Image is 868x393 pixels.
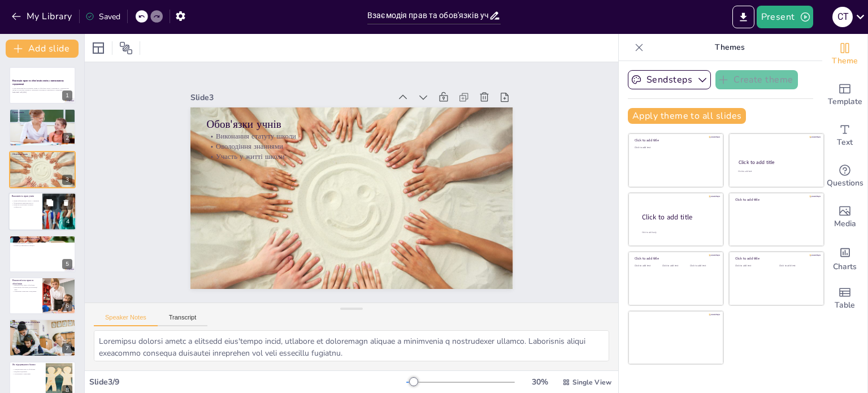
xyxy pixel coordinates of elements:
[9,151,76,188] div: 3
[12,237,72,240] p: Важливість обов'язків учнів
[732,6,754,28] button: Export to PowerPoint
[12,286,39,290] p: Виконання обов'язків для реалізації прав
[62,259,72,269] div: 5
[12,116,72,118] p: Учні мають право на об'єктивну оцінку
[628,70,711,89] button: Sendsteps
[12,240,72,242] p: Формування дисципліни
[89,39,107,57] div: Layout
[59,196,73,210] button: Delete Slide
[827,177,863,189] span: Questions
[12,156,72,158] p: Виконання статуту школи
[837,136,853,149] span: Text
[62,343,72,353] div: 7
[12,368,42,370] p: Усвідомлення прав та обов'язків
[648,34,811,61] p: Themes
[89,377,406,387] div: Slide 3 / 9
[635,265,660,267] div: Click to add text
[662,265,688,267] div: Click to add text
[690,265,715,267] div: Click to add text
[735,197,816,202] div: Click to add title
[12,87,72,91] p: У цій презентації ми розглянемо права та обов'язки учнів, їх важливість у навчальному процесі та ...
[62,175,72,185] div: 3
[12,204,39,208] p: Права як інструмент розвитку особистості
[206,141,497,152] p: Оволодіння знаннями
[822,115,867,156] div: Add text boxes
[62,133,72,143] div: 2
[12,279,39,285] p: Взаємозв'язок прав та обов'язків
[757,6,813,28] button: Present
[12,363,42,366] p: Як підтримувати баланс
[828,96,862,108] span: Template
[8,192,76,231] div: 4
[12,373,42,375] p: Спілкування з вчителями
[12,324,72,326] p: Приклад об'єктивної оцінки
[738,170,813,173] div: Click to add text
[715,70,798,89] button: Create theme
[642,231,713,234] div: Click to add body
[12,195,39,198] p: Важливість прав учнів
[526,377,553,387] div: 30 %
[85,11,120,22] div: Saved
[12,92,72,94] p: Generated with [URL]
[822,237,867,278] div: Add charts and graphs
[206,131,497,141] p: Виконання статуту школи
[63,217,73,227] div: 4
[779,265,815,267] div: Click to add text
[12,370,42,373] p: Ведення щоденника
[12,153,72,156] p: Обов'язки учнів
[9,109,76,146] div: 2
[12,111,72,114] p: Права учнів
[9,319,76,356] div: 7
[8,7,77,25] button: My Library
[635,138,715,142] div: Click to add title
[94,330,609,361] textarea: Loremipsu dolorsi ametc a elitsedd eius'tempo incid, utlabore et doloremagn aliquae a minimvenia ...
[9,277,76,314] div: 6
[94,314,158,326] button: Speaker Notes
[822,197,867,237] div: Add images, graphics, shapes or video
[12,118,72,120] p: Участь у позакласних заходах
[43,196,57,210] button: Duplicate Slide
[206,152,497,162] p: Участь у житті школи
[12,114,72,116] p: Права учнів є основою для навчання
[12,200,39,202] p: Права забезпечують участь у навчанні
[9,235,76,273] div: 5
[833,261,857,273] span: Charts
[635,256,715,261] div: Click to add title
[12,202,39,204] p: Формування відповідальності
[822,156,867,197] div: Get real-time input from your audience
[635,146,715,149] div: Click to add text
[12,326,72,329] p: Вибір факультативів
[822,34,867,75] div: Change the overall theme
[835,299,855,312] span: Table
[206,116,497,132] p: Обов'язки учнів
[642,212,714,222] div: Click to add title
[119,41,133,55] span: Position
[158,314,208,326] button: Transcript
[12,79,64,85] strong: Взаємодія прав та обов'язків учнів у навчальному середовищі
[12,244,72,247] p: Повага до навчального процесу
[12,242,72,244] p: Відповідальність за навчання
[12,321,72,325] p: Приклади прав та обов'язків
[12,160,72,162] p: Участь у житті школи
[735,256,816,261] div: Click to add title
[6,40,79,58] button: Add slide
[572,378,611,387] span: Single View
[832,7,853,27] div: С Т
[12,158,72,160] p: Оволодіння знаннями
[190,92,391,103] div: Slide 3
[12,328,72,330] p: Баланс між правами та обов'язками
[832,6,853,28] button: С Т
[832,55,858,67] span: Theme
[367,7,489,24] input: Insert title
[822,278,867,319] div: Add a table
[628,108,746,124] button: Apply theme to all slides
[9,67,76,104] div: 1
[735,265,771,267] div: Click to add text
[822,75,867,115] div: Add ready made slides
[834,218,856,230] span: Media
[62,90,72,101] div: 1
[12,291,39,293] p: Гармонійне навчальне середовище
[62,301,72,311] div: 6
[12,284,39,287] p: Взаємозв'язок прав і обов'язків
[739,159,814,166] div: Click to add title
